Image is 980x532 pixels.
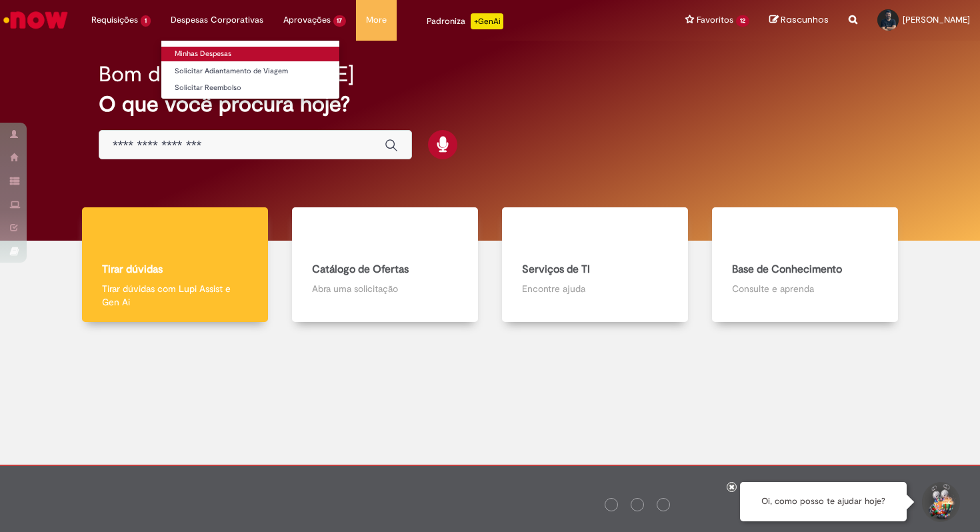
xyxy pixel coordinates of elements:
[312,282,458,295] p: Abra uma solicitação
[333,15,347,27] span: 17
[407,9,443,29] img: click_logo_yellow_360x200.png
[736,15,749,27] span: 12
[740,482,907,521] div: Oi, como posso te ajudar hoje?
[161,81,339,95] a: Solicitar Reembolso
[99,93,881,116] h2: O que você procura hoje?
[781,13,829,26] span: Rascunhos
[732,282,878,295] p: Consulte e aprenda
[769,14,829,27] a: Rascunhos
[366,13,387,27] span: More
[1,7,70,33] img: ServiceNow
[608,503,615,509] img: logo_footer_facebook.png
[161,47,339,61] a: Minhas Despesas
[102,282,248,309] p: Tirar dúvidas com Lupi Assist e Gen Ai
[700,207,910,323] a: Base de Conhecimento Consulte e aprenda
[283,13,331,27] span: Aprovações
[522,282,668,295] p: Encontre ajuda
[171,13,263,27] span: Despesas Corporativas
[522,263,590,276] b: Serviços de TI
[354,65,373,84] img: happy-face.png
[490,207,700,323] a: Serviços de TI Encontre ajuda
[141,15,151,27] span: 1
[463,13,539,29] div: Padroniza
[920,482,960,522] button: Iniciar Conversa de Suporte
[102,263,163,276] b: Tirar dúvidas
[70,207,280,323] a: Tirar dúvidas Tirar dúvidas com Lupi Assist e Gen Ai
[737,499,749,511] img: logo_footer_naosei.png
[903,14,970,25] span: [PERSON_NAME]
[683,496,700,513] img: logo_footer_youtube.png
[161,40,340,99] ul: Despesas Corporativas
[277,479,354,506] img: logo_footer_ambev_rotulo_gray.png
[634,503,641,509] img: logo_footer_twitter.png
[91,13,138,27] span: Requisições
[713,499,725,511] img: logo_footer_workplace.png
[507,13,539,29] p: +GenAi
[312,263,409,276] b: Catálogo de Ofertas
[280,207,490,323] a: Catálogo de Ofertas Abra uma solicitação
[99,63,354,86] h2: Bom dia, [PERSON_NAME]
[161,64,339,79] a: Solicitar Adiantamento de Viagem
[697,13,733,27] span: Favoritos
[732,263,842,276] b: Base de Conhecimento
[660,502,667,510] img: logo_footer_linkedin.png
